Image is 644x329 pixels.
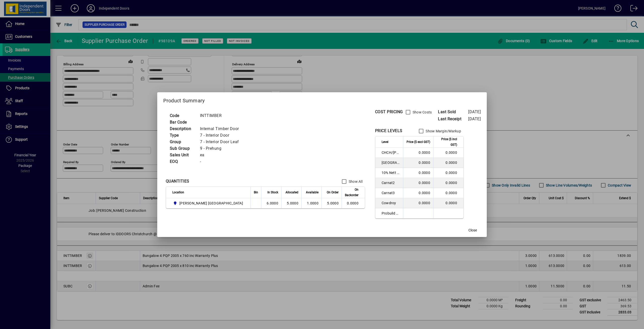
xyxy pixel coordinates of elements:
td: 0.0000 [403,188,433,198]
td: 0.0000 [433,178,463,188]
button: Close [465,226,481,235]
td: 7 - Interior Door [197,132,245,139]
span: On Backorder [345,187,358,198]
td: INTTIMBER [197,112,245,119]
span: [DATE] [468,116,481,121]
td: 0.0000 [403,148,433,158]
span: Bin [254,190,258,195]
span: [DATE] [468,109,481,114]
td: Bar Code [167,119,197,126]
td: 0.0000 [433,158,463,168]
span: Last Receipt [438,116,468,122]
span: On Order [327,190,339,195]
span: Location [172,190,184,195]
td: Sub Group [167,145,197,152]
label: Show Costs [412,110,432,115]
td: 1.0000 [301,198,321,208]
td: 0.0000 [433,148,463,158]
span: Level [382,139,388,145]
td: Type [167,132,197,139]
div: PRICE LEVELS [375,128,403,134]
td: 7 - Interior Door Leaf [197,139,245,145]
td: 0.0000 [403,158,433,168]
td: Description [167,126,197,132]
span: Carnat3 [382,190,400,195]
td: Sales Unit [167,152,197,158]
td: Internal Timber Door [197,126,245,132]
span: Price ($ excl GST) [407,139,430,145]
td: 0.0000 [403,198,433,208]
span: Cromwell Central Otago [172,200,245,206]
span: Close [468,228,477,233]
span: [GEOGRAPHIC_DATA] [382,160,400,165]
span: Price ($ incl GST) [436,136,457,147]
label: Show Margin/Markup [425,129,461,134]
span: 5.0000 [327,201,339,205]
span: Cowdroy [382,200,400,205]
span: Allocated [286,190,298,195]
td: 6.0000 [261,198,281,208]
label: Show All [348,179,363,184]
div: QUANTITIES [166,178,189,184]
td: ea [197,152,245,158]
td: 0.0000 [403,168,433,178]
span: 10% Nett list [382,170,400,175]
td: 9 - Prehung [197,145,245,152]
td: 0.0000 [433,168,463,178]
span: Available [306,190,318,195]
td: 0.0000 [403,178,433,188]
td: - [197,158,245,165]
td: EOQ [167,158,197,165]
div: COST PRICING [375,109,403,115]
span: Probuild GH [382,211,400,216]
h2: Product Summary [157,92,487,107]
td: Code [167,112,197,119]
td: Group [167,139,197,145]
td: 5.0000 [281,198,301,208]
span: [PERSON_NAME] [GEOGRAPHIC_DATA] [179,201,243,206]
td: 0.0000 [433,188,463,198]
span: In Stock [267,190,278,195]
span: Carnat2 [382,180,400,185]
td: 0.0000 [433,198,463,208]
span: Last Sold [438,109,468,115]
td: 0.0000 [342,198,365,208]
span: CHCH/[PERSON_NAME] [382,150,400,155]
